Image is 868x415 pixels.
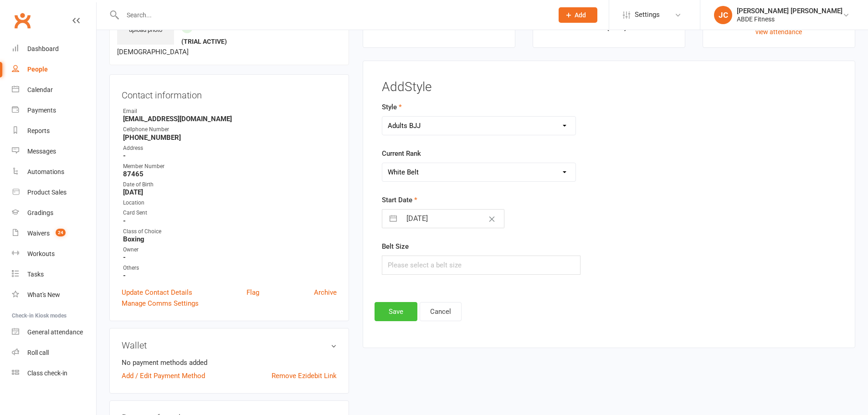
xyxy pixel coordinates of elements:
[122,287,192,298] a: Update Contact Details
[12,203,96,223] a: Gradings
[382,102,402,113] label: Style
[737,15,842,23] div: ABDE Fitness
[123,170,337,178] strong: 87465
[27,209,53,216] div: Gradings
[123,246,337,254] div: Owner
[12,363,96,384] a: Class kiosk mode
[123,227,337,236] div: Class of Choice
[27,189,67,196] div: Product Sales
[123,115,337,123] strong: [EMAIL_ADDRESS][DOMAIN_NAME]
[12,141,96,162] a: Messages
[123,253,337,261] strong: -
[27,45,59,52] div: Dashboard
[420,302,462,321] button: Cancel
[56,229,66,236] span: 24
[123,133,337,142] strong: [PHONE_NUMBER]
[12,182,96,203] a: Product Sales
[27,127,50,134] div: Reports
[755,28,802,36] a: view attendance
[12,100,96,121] a: Payments
[123,264,337,272] div: Others
[12,121,96,141] a: Reports
[27,328,83,336] div: General attendance
[12,162,96,182] a: Automations
[12,285,96,305] a: What's New
[27,250,55,257] div: Workouts
[382,80,836,94] h3: Add Style
[181,24,244,45] span: Active member (trial active)
[12,80,96,100] a: Calendar
[272,370,337,381] a: Remove Ezidebit Link
[123,217,337,225] strong: -
[123,125,337,134] div: Cellphone Number
[27,107,56,114] div: Payments
[382,241,409,252] label: Belt Size
[123,188,337,196] strong: [DATE]
[401,210,504,228] input: Select Start Date
[123,180,337,189] div: Date of Birth
[635,5,660,25] span: Settings
[575,11,586,19] span: Add
[122,87,337,100] h3: Contact information
[27,291,60,298] div: What's New
[27,66,48,73] div: People
[27,86,53,93] div: Calendar
[122,357,337,368] li: No payment methods added
[123,235,337,243] strong: Boxing
[714,6,732,24] div: JC
[382,256,581,275] input: Please select a belt size
[12,264,96,285] a: Tasks
[27,271,44,278] div: Tasks
[27,369,67,377] div: Class check-in
[27,168,64,175] div: Automations
[117,48,189,56] span: [DEMOGRAPHIC_DATA]
[247,287,259,298] a: Flag
[12,39,96,59] a: Dashboard
[123,107,337,116] div: Email
[12,223,96,244] a: Waivers 24
[484,210,500,227] button: Clear Date
[12,343,96,363] a: Roll call
[123,162,337,171] div: Member Number
[122,340,337,350] h3: Wallet
[123,272,337,280] strong: -
[559,7,597,23] button: Add
[123,152,337,160] strong: -
[382,148,421,159] label: Current Rank
[737,7,842,15] div: [PERSON_NAME] [PERSON_NAME]
[122,298,199,309] a: Manage Comms Settings
[12,59,96,80] a: People
[382,195,417,205] label: Start Date
[12,322,96,343] a: General attendance kiosk mode
[123,209,337,217] div: Card Sent
[120,9,547,21] input: Search...
[27,230,50,237] div: Waivers
[122,370,205,381] a: Add / Edit Payment Method
[123,199,337,207] div: Location
[27,349,49,356] div: Roll call
[314,287,337,298] a: Archive
[123,144,337,153] div: Address
[12,244,96,264] a: Workouts
[27,148,56,155] div: Messages
[11,9,34,32] a: Clubworx
[375,302,417,321] button: Save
